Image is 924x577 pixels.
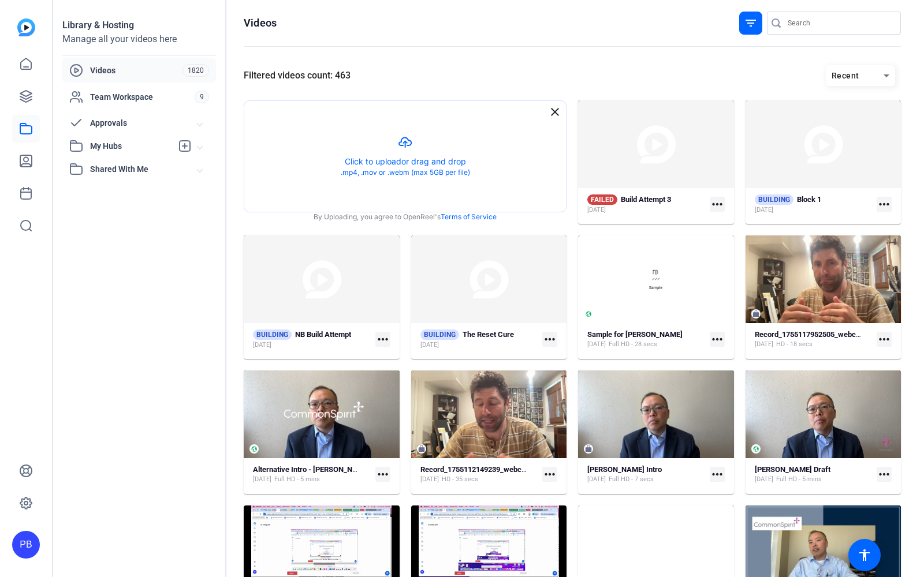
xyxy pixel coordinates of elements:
h1: Videos [244,16,277,30]
span: [DATE] [587,475,606,484]
span: Full HD - 7 secs [609,475,654,484]
span: [DATE] [253,340,271,350]
span: [DATE] [420,475,439,484]
mat-expansion-panel-header: Approvals [62,111,216,134]
div: Filtered videos count: 463 [244,69,351,83]
mat-icon: more_horiz [542,332,557,347]
mat-expansion-panel-header: My Hubs [62,134,216,158]
span: [DATE] [755,475,773,484]
span: [DATE] [755,340,773,349]
span: BUILDING [420,329,459,340]
mat-icon: filter_list [744,16,758,30]
strong: [PERSON_NAME] Draft [755,465,830,474]
strong: Sample for [PERSON_NAME] [587,330,683,339]
mat-icon: more_horiz [710,467,725,482]
mat-icon: more_horiz [710,332,725,347]
strong: NB Build Attempt [295,330,351,339]
div: Library & Hosting [62,18,216,32]
span: FAILED [587,194,617,205]
div: Manage all your videos here [62,32,216,46]
span: [DATE] [253,475,271,484]
a: BUILDINGBlock 1[DATE] [755,194,873,215]
div: By Uploading, you agree to OpenReel's [244,212,566,222]
span: Full HD - 5 mins [274,475,320,484]
span: Full HD - 5 mins [776,475,822,484]
mat-expansion-panel-header: Shared With Me [62,158,216,181]
input: Search [788,16,892,30]
a: Terms of Service [441,212,497,222]
span: Shared With Me [90,163,198,175]
span: Recent [832,71,859,80]
a: Record_1755117952505_webcam[DATE]HD - 18 secs [755,330,873,349]
span: My Hubs [90,140,172,152]
span: 9 [195,91,209,103]
strong: Record_1755112149239_webcam [420,465,532,474]
strong: Block 1 [797,195,821,204]
img: blue-gradient.svg [17,18,35,36]
a: Record_1755112149239_webcam[DATE]HD - 35 secs [420,465,538,484]
span: BUILDING [755,194,793,205]
mat-icon: more_horiz [375,467,390,482]
span: 1820 [182,64,209,77]
strong: The Reset Cure [463,330,514,339]
span: [DATE] [587,205,606,215]
span: [DATE] [587,340,606,349]
span: HD - 35 secs [442,475,478,484]
span: BUILDING [253,329,292,340]
mat-icon: more_horiz [375,332,390,347]
mat-icon: accessibility [858,548,871,562]
a: [PERSON_NAME] Intro[DATE]Full HD - 7 secs [587,465,705,484]
mat-icon: more_horiz [877,332,892,347]
strong: Build Attempt 3 [621,195,671,204]
a: [PERSON_NAME] Draft[DATE]Full HD - 5 mins [755,465,873,484]
mat-icon: more_horiz [542,467,557,482]
span: Videos [90,65,182,76]
a: Alternative Intro - [PERSON_NAME] Draft[DATE]Full HD - 5 mins [253,465,371,484]
a: Sample for [PERSON_NAME][DATE]Full HD - 28 secs [587,330,705,349]
div: PB [12,531,40,559]
mat-icon: more_horiz [877,197,892,212]
a: FAILEDBuild Attempt 3[DATE] [587,194,705,215]
a: BUILDINGThe Reset Cure[DATE] [420,329,538,350]
mat-icon: more_horiz [877,467,892,482]
mat-icon: close [548,105,562,119]
span: HD - 18 secs [776,340,813,349]
span: [DATE] [420,340,439,350]
a: BUILDINGNB Build Attempt[DATE] [253,329,371,350]
span: [DATE] [755,205,773,215]
mat-icon: more_horiz [710,197,725,212]
strong: Alternative Intro - [PERSON_NAME] Draft [253,465,389,474]
span: Approvals [90,117,198,129]
strong: Record_1755117952505_webcam [755,330,866,339]
span: Team Workspace [90,91,195,103]
strong: [PERSON_NAME] Intro [587,465,662,474]
span: Full HD - 28 secs [609,340,657,349]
